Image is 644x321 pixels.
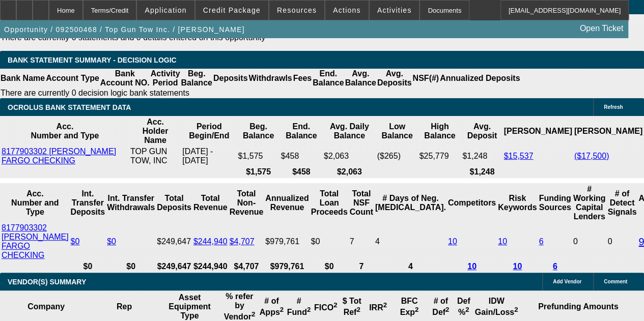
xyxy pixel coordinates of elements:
[323,117,376,145] th: Avg. Daily Balance
[237,167,279,177] th: $1,575
[573,237,578,246] span: 0
[237,147,279,166] td: $1,575
[2,147,116,165] a: 8177903302 [PERSON_NAME] FARGO CHECKING
[281,147,322,166] td: $458
[375,261,446,272] th: 4
[333,301,337,309] sup: 2
[195,1,268,20] button: Credit Package
[229,184,264,222] th: Total Non-Revenue
[325,1,369,20] button: Actions
[497,184,537,222] th: Risk Keywords
[604,104,623,110] span: Refresh
[193,237,228,246] a: $244,940
[71,237,80,246] a: $0
[27,302,65,311] b: Company
[503,117,572,145] th: [PERSON_NAME]
[260,297,284,316] b: # of Apps
[307,306,311,313] sup: 2
[117,302,132,311] b: Rep
[356,306,360,313] sup: 2
[418,147,461,166] td: $25,779
[311,261,348,272] th: $0
[237,117,279,145] th: Beg. Balance
[265,237,309,246] div: $979,761
[498,237,507,246] a: 10
[182,117,236,145] th: Period Begin/End
[539,237,543,246] a: 6
[349,261,374,272] th: 7
[553,262,557,271] a: 6
[370,1,419,20] button: Activities
[375,184,446,222] th: # Days of Neg. [MEDICAL_DATA].
[229,261,264,272] th: $4,707
[343,297,361,316] b: $ Tot Ref
[265,261,309,272] th: $979,761
[106,184,155,222] th: Int. Transfer Withdrawals
[156,184,192,222] th: Total Deposits
[349,223,374,260] td: 7
[465,306,469,313] sup: 2
[182,147,236,166] td: [DATE] - [DATE]
[8,56,177,64] span: Bank Statement Summary - Decision Logic
[467,262,477,271] a: 10
[377,6,412,14] span: Activities
[377,147,418,166] td: ($265)
[248,69,292,88] th: Withdrawls
[514,306,518,313] sup: 2
[323,147,376,166] td: $2,063
[462,147,502,166] td: $1,248
[130,117,181,145] th: Acc. Holder Name
[604,279,627,284] span: Comment
[377,117,418,145] th: Low Balance
[4,25,245,34] span: Opportunity / 092500468 / Top Gun Tow Inc. / [PERSON_NAME]
[213,69,248,88] th: Deposits
[150,69,181,88] th: Activity Period
[1,117,129,145] th: Acc. Number and Type
[538,184,571,222] th: Funding Sources
[607,184,637,222] th: # of Detect Signals
[8,278,86,286] span: VENDOR(S) SUMMARY
[224,292,256,321] b: % refer by Vendor
[193,184,228,222] th: Total Revenue
[333,6,361,14] span: Actions
[415,306,418,313] sup: 2
[145,6,186,14] span: Application
[462,167,502,177] th: $1,248
[2,223,69,259] a: 8177903302 [PERSON_NAME] FARGO CHECKING
[573,184,606,222] th: # Working Capital Lenders
[156,223,192,260] td: $249,647
[311,223,348,260] td: $0
[265,184,309,222] th: Annualized Revenue
[607,223,637,260] td: 0
[156,261,192,272] th: $249,647
[169,293,211,320] b: Asset Equipment Type
[400,297,419,316] b: BFC Exp
[439,69,520,88] th: Annualized Deposits
[230,237,255,246] a: $4,707
[314,303,338,312] b: FICO
[462,117,502,145] th: Avg. Deposit
[457,297,470,316] b: Def %
[251,310,255,318] sup: 2
[503,152,533,160] a: $15,537
[383,301,387,309] sup: 2
[277,6,317,14] span: Resources
[311,184,348,222] th: Total Loan Proceeds
[574,152,609,160] a: ($17,500)
[475,297,518,316] b: IDW Gain/Loss
[432,297,449,316] b: # of Def
[445,306,449,313] sup: 2
[377,69,412,88] th: Avg. Deposits
[553,279,581,284] span: Add Vendor
[323,167,376,177] th: $2,063
[574,117,643,145] th: [PERSON_NAME]
[447,184,496,222] th: Competitors
[281,167,322,177] th: $458
[70,184,106,222] th: Int. Transfer Deposits
[137,1,194,20] button: Application
[349,184,374,222] th: Sum of the Total NSF Count and Total Overdraft Fee Count from Ocrolus
[538,302,619,311] b: Prefunding Amounts
[281,117,322,145] th: End. Balance
[412,69,439,88] th: NSF(#)
[45,69,100,88] th: Account Type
